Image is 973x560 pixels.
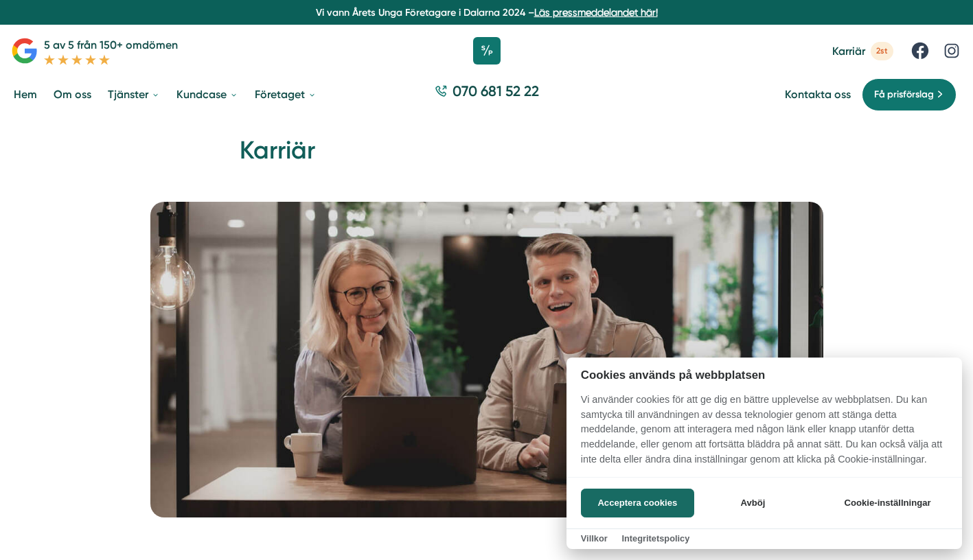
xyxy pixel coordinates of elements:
button: Cookie-inställningar [827,489,948,517]
p: Vi använder cookies för att ge dig en bättre upplevelse av webbplatsen. Du kan samtycka till anvä... [566,393,962,476]
h2: Cookies används på webbplatsen [566,369,962,382]
a: Integritetspolicy [621,533,689,544]
button: Avböj [698,489,808,517]
button: Acceptera cookies [581,489,694,517]
a: Villkor [581,533,608,544]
